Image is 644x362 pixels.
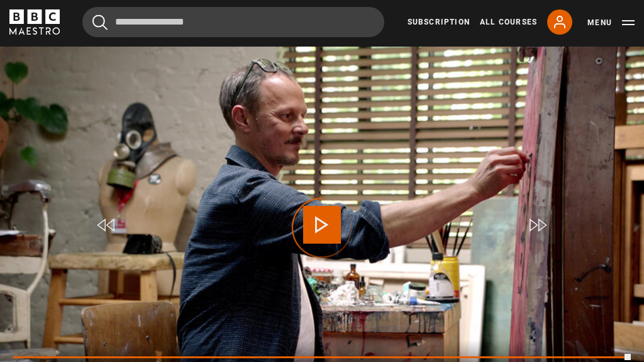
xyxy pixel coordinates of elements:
svg: BBC Maestro [9,9,60,35]
a: Subscription [408,16,470,28]
input: Search [82,7,384,37]
div: Progress Bar [13,356,631,359]
a: All Courses [480,16,537,28]
button: Toggle navigation [587,16,635,29]
button: Submit the search query [92,14,108,30]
